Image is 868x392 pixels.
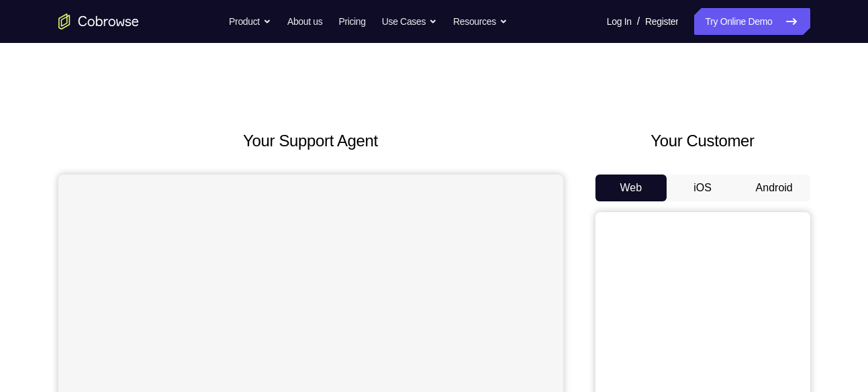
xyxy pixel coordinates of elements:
[637,13,640,30] span: /
[453,8,508,35] button: Resources
[229,8,271,35] button: Product
[58,13,139,30] a: Go to the home page
[607,8,632,35] a: Log In
[645,8,678,35] a: Register
[595,129,810,153] h2: Your Customer
[595,175,667,201] button: Web
[338,8,365,35] a: Pricing
[694,8,810,35] a: Try Online Demo
[58,129,563,153] h2: Your Support Agent
[738,175,810,201] button: Android
[382,8,437,35] button: Use Cases
[667,175,738,201] button: iOS
[287,8,322,35] a: About us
